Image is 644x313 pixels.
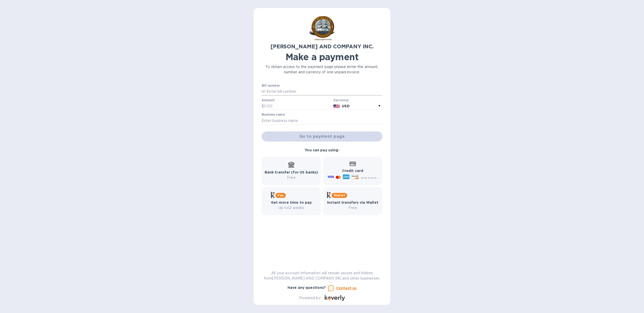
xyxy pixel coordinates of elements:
[327,205,378,211] p: Free
[262,64,382,75] p: To obtain access to the payment page please enter the amount, number and currency of one unpaid i...
[327,200,378,204] b: Instant transfers via Wallet
[342,104,349,108] b: USD
[333,105,340,108] img: USD
[288,286,326,290] b: Have any questions?
[271,205,312,211] p: Up to 12 weeks
[262,113,285,116] label: Business name
[262,89,266,94] p: №
[342,169,363,173] b: Credit card
[361,176,379,180] span: and more...
[262,270,382,281] p: All your account information will remain secure and hidden from [PERSON_NAME] AND COMPANY INC. an...
[270,43,374,50] b: [PERSON_NAME] AND COMPANY INC.
[265,175,318,180] p: Free
[277,193,284,197] b: Pay
[336,286,357,290] u: Contact us
[299,295,320,301] p: Powered by
[262,99,274,102] label: Amount
[265,170,318,174] b: Bank transfer (for US banks)
[262,103,264,109] p: $
[266,88,382,95] input: Enter bill number
[262,117,382,124] input: Enter business name
[264,102,331,110] input: 0.00
[305,148,339,152] b: You can pay using:
[334,193,345,197] b: Wallet
[262,52,382,62] h1: Make a payment
[262,84,280,87] label: Bill number
[271,200,312,204] b: Get more time to pay
[333,98,349,102] b: Currency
